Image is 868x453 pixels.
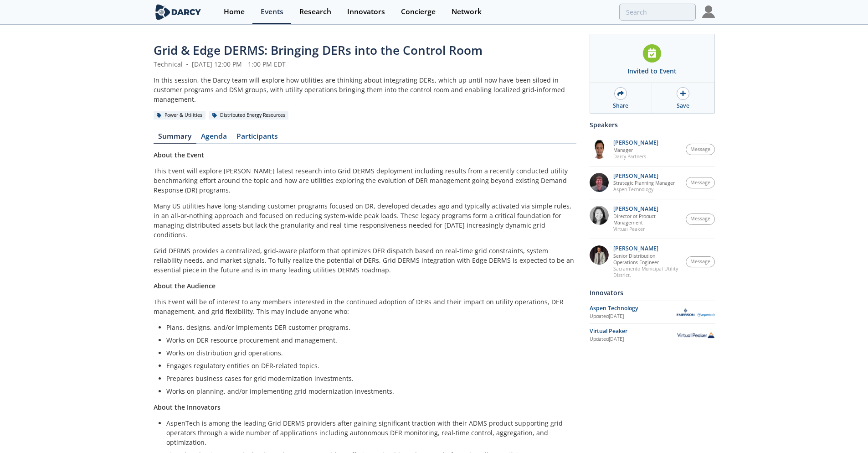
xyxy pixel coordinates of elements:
[166,348,570,358] li: Works on distribution grid operations.
[196,133,232,144] a: Agenda
[686,256,715,268] button: Message
[166,361,570,370] li: Engages regulatory entities on DER-related topics.
[401,8,436,16] div: Concierge
[154,246,576,275] p: Grid DERMS provides a centralized, grid-aware platform that optimizes DER dispatch based on real-...
[154,403,221,411] strong: About the Innovators
[299,8,331,16] div: Research
[613,253,681,266] p: Senior Distribution Operations Engineer
[590,313,677,320] div: Updated [DATE]
[686,144,715,155] button: Message
[154,151,204,159] strong: About the Event
[686,213,715,225] button: Message
[154,201,576,240] p: Many US utilities have long-standing customer programs focused on DR, developed decades ago and t...
[613,153,658,160] p: Darcy Partners
[690,215,710,223] span: Message
[185,60,190,68] span: •
[613,226,681,232] p: Virtual Peaker
[154,281,216,290] strong: About the Audience
[613,180,675,186] p: Strategic Planning Manager
[590,327,715,343] a: Virtual Peaker Updated[DATE] Virtual Peaker
[154,166,576,195] p: This Event will explore [PERSON_NAME] latest research into Grid DERMS deployment including result...
[613,213,681,226] p: Director of Product Management
[690,258,710,266] span: Message
[166,374,570,383] li: Prepares business cases for grid modernization investments.
[627,66,677,76] div: Invited to Event
[613,140,658,146] p: [PERSON_NAME]
[677,332,715,338] img: Virtual Peaker
[154,133,196,144] a: Summary
[154,4,203,20] img: logo-wide.svg
[166,335,570,345] li: Works on DER resource procurement and management.
[690,179,710,187] span: Message
[154,75,576,104] div: In this session, the Darcy team will explore how utilities are thinking about integrating DERs, w...
[209,111,289,120] div: Distributed Energy Resources
[619,4,696,21] input: Advanced Search
[613,245,681,252] p: [PERSON_NAME]
[613,206,681,212] p: [PERSON_NAME]
[154,297,576,316] p: This Event will be of interest to any members interested in the continued adoption of DERs and th...
[590,245,609,265] img: 7fca56e2-1683-469f-8840-285a17278393
[590,140,609,159] img: vRBZwDRnSTOrB1qTpmXr
[677,102,689,110] div: Save
[166,323,570,332] li: Plans, designs, and/or implements DER customer programs.
[613,147,658,153] p: Manager
[590,327,677,335] div: Virtual Peaker
[154,111,206,120] div: Power & Utilities
[590,117,715,133] div: Speakers
[590,336,677,343] div: Updated [DATE]
[613,102,628,110] div: Share
[613,186,675,193] p: Aspen Technology
[261,8,283,16] div: Events
[224,8,245,16] div: Home
[452,8,482,16] div: Network
[154,59,576,69] div: Technical [DATE] 12:00 PM - 1:00 PM EDT
[702,5,715,18] img: Profile
[590,173,609,192] img: accc9a8e-a9c1-4d58-ae37-132228efcf55
[686,177,715,188] button: Message
[613,266,681,278] p: Sacramento Municipal Utility District.
[677,308,715,317] img: Aspen Technology
[166,418,570,447] li: AspenTech is among the leading Grid DERMS providers after gaining significant traction with their...
[154,42,483,58] span: Grid & Edge DERMS: Bringing DERs into the Control Room
[166,386,570,396] li: Works on planning, and/or implementing grid modernization investments.
[232,133,283,144] a: Participants
[590,304,715,320] a: Aspen Technology Updated[DATE] Aspen Technology
[613,173,675,179] p: [PERSON_NAME]
[590,206,609,225] img: 8160f632-77e6-40bd-9ce2-d8c8bb49c0dd
[590,285,715,301] div: Innovators
[590,304,677,312] div: Aspen Technology
[347,8,385,16] div: Innovators
[690,146,710,153] span: Message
